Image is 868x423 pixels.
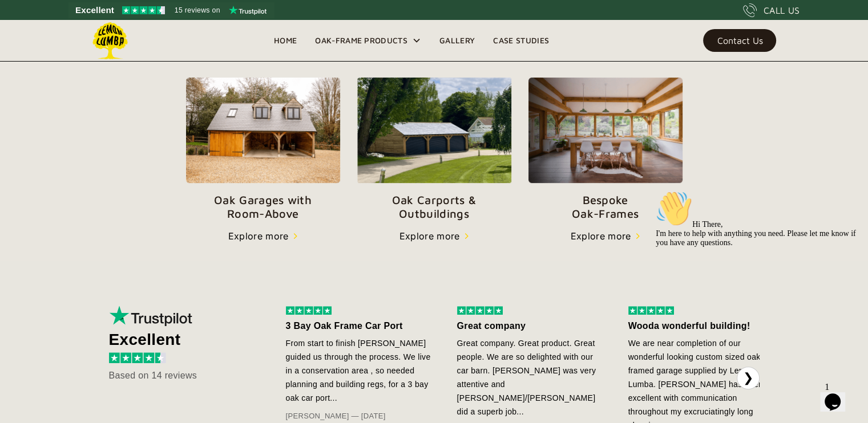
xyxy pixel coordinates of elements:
[175,3,220,17] span: 15 reviews on
[457,319,605,333] div: Great company
[5,5,210,62] div: 👋Hi There,I'm here to help with anything you need. Please let me know if you have any questions.
[228,229,289,243] div: Explore more
[5,34,205,61] span: Hi There, I'm here to help with anything you need. Please let me know if you have any questions.
[743,3,800,17] a: CALL US
[186,193,340,221] p: Oak Garages with Room-Above
[628,319,777,333] div: Wooda wonderful building!
[229,6,267,15] img: Trustpilot logo
[286,319,434,333] div: 3 Bay Oak Frame Car Port
[399,229,469,243] a: Explore more
[399,229,460,243] div: Explore more
[357,193,511,221] p: Oak Carports & Outbuildings
[186,78,340,221] a: Oak Garages withRoom-Above
[286,336,434,405] div: From start to finish [PERSON_NAME] guided us through the process. We live in a conservation area ...
[109,333,252,347] div: Excellent
[228,229,298,243] a: Explore more
[122,6,165,14] img: Trustpilot 4.5 stars
[315,34,407,47] div: Oak-Frame Products
[457,336,605,418] div: Great company. Great product. Great people. We are so delighted with our car barn. [PERSON_NAME] ...
[265,32,306,49] a: Home
[306,20,430,61] div: Oak-Frame Products
[109,306,195,326] img: Trustpilot
[286,306,332,315] img: 5 stars
[5,5,41,41] img: :wave:
[571,229,640,243] a: Explore more
[717,36,762,44] div: Contact Us
[651,186,857,372] iframe: chat widget
[457,306,503,315] img: 5 stars
[528,78,683,221] a: BespokeOak-Frames
[820,377,857,412] iframe: chat widget
[484,32,558,49] a: Case Studies
[109,369,252,383] div: Based on 14 reviews
[764,3,800,17] div: CALL US
[430,32,484,49] a: Gallery
[68,2,274,18] a: See Lemon Lumba reviews on Trustpilot
[737,367,760,389] button: ❯
[357,78,511,220] a: Oak Carports &Outbuildings
[528,193,683,221] p: Bespoke Oak-Frames
[109,352,166,363] img: 4.5 stars
[628,306,674,315] img: 5 stars
[286,409,434,423] div: [PERSON_NAME] — [DATE]
[75,3,114,17] span: Excellent
[571,229,631,243] div: Explore more
[703,29,776,52] a: Contact Us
